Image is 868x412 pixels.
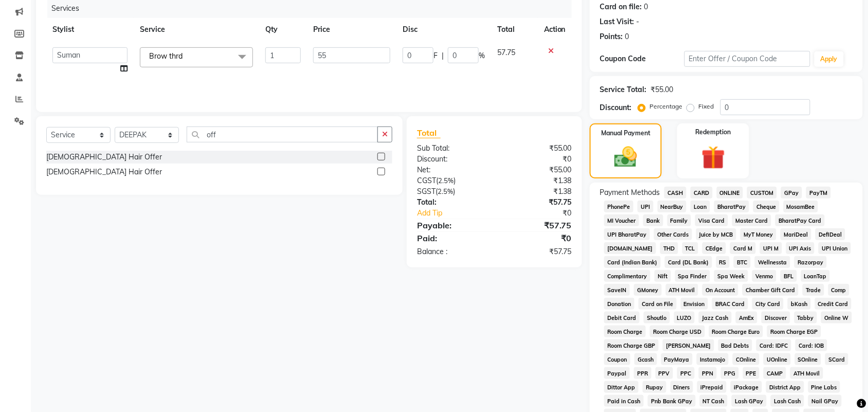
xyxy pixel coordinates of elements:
span: Razorpay [794,256,827,268]
div: ₹57.75 [494,197,580,208]
span: TCL [682,242,699,254]
span: PPG [721,367,739,379]
span: Card: IDFC [756,339,791,351]
div: ( ) [409,186,495,197]
span: Total [417,128,441,138]
span: PPE [743,367,760,379]
span: CUSTOM [747,187,777,199]
span: Nift [655,270,671,282]
span: Paid in Cash [604,395,644,407]
span: Dittor App [604,381,639,393]
span: Master Card [732,214,771,226]
span: MyT Money [740,228,776,240]
span: Trade [803,284,824,296]
div: ₹0 [509,208,580,219]
span: UPI [638,201,654,212]
span: Shoutlo [644,312,670,324]
label: Fixed [699,102,714,111]
div: ₹57.75 [494,219,580,231]
span: GPay [781,187,802,199]
th: Disc [396,18,491,41]
span: Juice by MCB [696,228,737,240]
span: LoanTap [801,270,830,282]
span: Pine Labs [808,381,841,393]
div: ₹1.38 [494,175,580,186]
div: Points: [600,31,623,42]
span: Card: IOB [795,339,827,351]
th: Service [134,18,259,41]
span: 2.5% [438,187,453,195]
div: ₹0 [494,154,580,165]
span: BTC [734,256,751,268]
th: Stylist [46,18,134,41]
span: 2.5% [438,176,454,185]
span: Chamber Gift Card [743,284,799,296]
span: ATH Movil [790,367,823,379]
span: [PERSON_NAME] [663,339,714,351]
a: x [183,51,187,61]
div: Payable: [409,219,495,231]
span: Spa Finder [675,270,711,282]
span: UPI BharatPay [604,228,650,240]
div: Service Total: [600,84,647,95]
div: [DEMOGRAPHIC_DATA] Hair Offer [46,167,162,177]
span: NT Cash [700,395,728,407]
span: PPR [634,367,652,379]
span: ATH Movil [666,284,699,296]
span: CEdge [702,242,726,254]
span: Visa Card [695,214,728,226]
span: CAMP [764,367,786,379]
span: PhonePe [604,201,634,212]
div: 0 [644,2,648,12]
div: ₹1.38 [494,186,580,197]
span: Gcash [635,353,657,365]
span: Bad Debts [718,339,753,351]
span: Donation [604,298,635,310]
span: Loan [691,201,710,212]
img: _cash.svg [607,144,644,170]
span: Tabby [794,312,818,324]
span: Card (Indian Bank) [604,256,661,268]
div: Net: [409,165,495,175]
span: Room Charge GBP [604,339,659,351]
span: UPI Union [819,242,851,254]
span: Card on File [639,298,677,310]
span: BFL [781,270,797,282]
input: Enter Offer / Coupon Code [684,51,810,67]
span: BRAC Card [712,298,748,310]
span: District App [766,381,804,393]
span: | [442,50,444,61]
span: PPV [656,367,674,379]
span: UOnline [764,353,791,365]
span: Complimentary [604,270,650,282]
span: Online W [821,312,852,324]
span: Bank [643,214,663,226]
div: ₹0 [494,232,580,244]
div: Card on file: [600,2,642,12]
span: iPackage [731,381,762,393]
div: ₹55.00 [494,165,580,175]
span: Diners [671,381,694,393]
span: SCard [825,353,848,365]
span: AmEx [736,312,757,324]
th: Total [491,18,538,41]
div: Last Visit: [600,16,635,27]
span: UPI M [760,242,782,254]
span: Rupay [643,381,666,393]
span: Other Cards [654,228,692,240]
span: RS [716,256,730,268]
span: THD [660,242,678,254]
span: Comp [828,284,850,296]
span: Cheque [753,201,780,212]
span: Card (DL Bank) [665,256,712,268]
span: COnline [733,353,759,365]
input: Search or Scan [187,127,378,142]
span: Envision [681,298,709,310]
span: iPrepaid [697,381,727,393]
span: MosamBee [784,201,819,212]
div: ₹55.00 [494,143,580,154]
span: Card M [730,242,756,254]
div: ₹55.00 [651,84,674,95]
span: Pnb Bank GPay [648,395,696,407]
span: NearBuy [658,201,687,212]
